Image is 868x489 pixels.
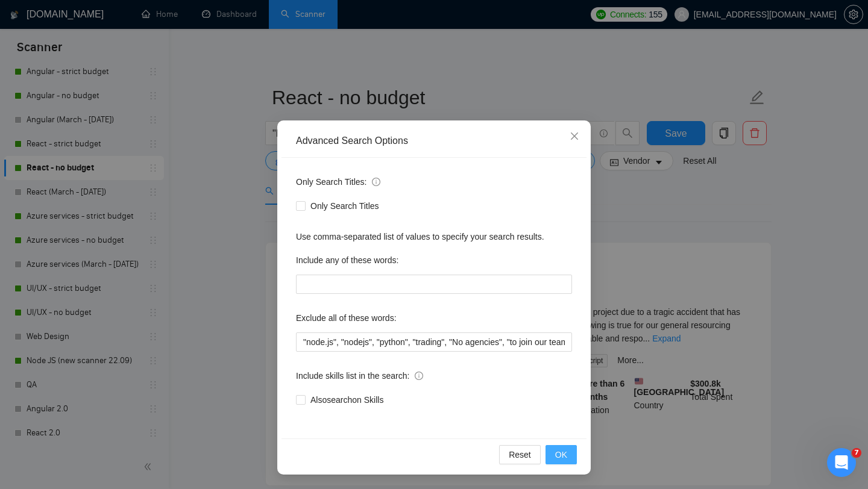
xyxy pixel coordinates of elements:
div: Use comma-separated list of values to specify your search results. [296,230,572,243]
label: Exclude all of these words: [296,308,397,328]
span: 7 [852,448,861,458]
div: Advanced Search Options [296,134,572,148]
span: close [570,131,579,141]
span: OK [555,448,567,461]
span: Include skills list in the search: [296,369,423,382]
span: Also search on Skills [306,393,388,406]
span: info-circle [415,372,423,380]
button: OK [546,445,577,464]
label: Include any of these words: [296,251,398,270]
button: Reset [499,445,541,464]
button: Close [558,120,591,153]
span: info-circle [372,178,380,186]
iframe: Intercom live chat [827,448,856,477]
span: Only Search Titles [306,199,384,213]
span: Reset [509,448,531,461]
span: Only Search Titles: [296,175,380,188]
